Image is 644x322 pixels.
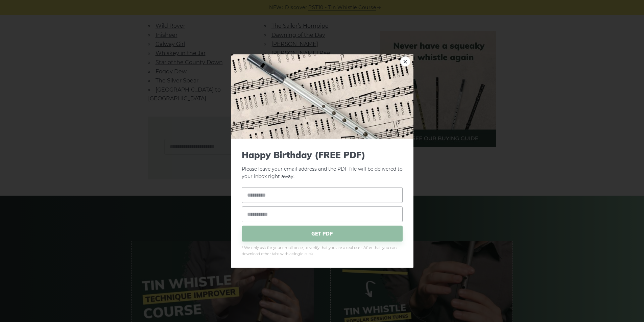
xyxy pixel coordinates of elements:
[242,149,403,180] p: Please leave your email address and the PDF file will be delivered to your inbox right away.
[400,56,410,66] a: ×
[242,245,403,257] span: * We only ask for your email once, to verify that you are a real user. After that, you can downlo...
[242,149,403,160] span: Happy Birthday (FREE PDF)
[231,54,413,139] img: Tin Whistle Tab Preview
[242,226,403,242] span: GET PDF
